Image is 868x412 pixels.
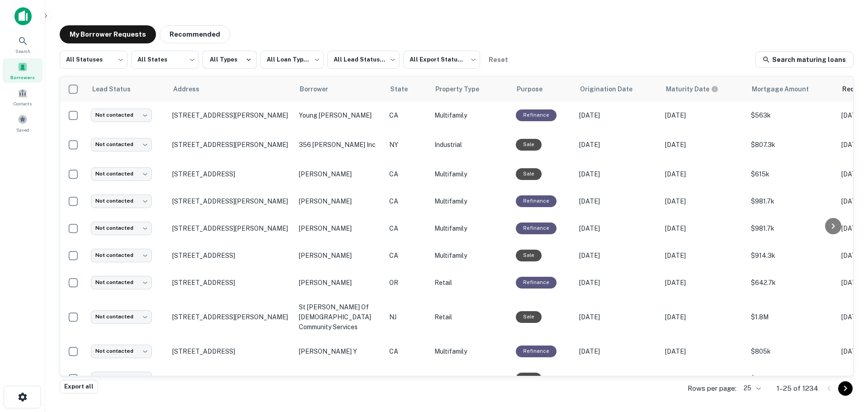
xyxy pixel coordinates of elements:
[389,312,425,322] p: NJ
[172,170,290,178] p: [STREET_ADDRESS]
[579,374,656,384] p: [DATE]
[434,278,507,288] p: Retail
[751,196,832,206] p: $981.7k
[511,76,575,102] th: Purpose
[3,58,42,83] a: Borrowers
[516,311,542,322] div: Sale
[14,100,32,107] span: Contacts
[434,346,507,356] p: Multifamily
[660,76,746,102] th: Maturity dates displayed may be estimated. Please contact the lender for the most accurate maturi...
[294,76,385,102] th: Borrower
[299,374,380,384] p: [PERSON_NAME]
[173,84,211,95] span: Address
[172,347,290,355] p: [STREET_ADDRESS]
[86,76,168,102] th: Lead Status
[751,140,832,150] p: $807.3k
[327,48,400,71] div: All Lead Statuses
[91,194,152,208] div: Not contacted
[91,276,152,289] div: Not contacted
[3,32,42,57] a: Search
[579,251,656,260] p: [DATE]
[430,76,511,102] th: Property Type
[3,111,42,135] a: Saved
[516,139,542,150] div: Sale
[60,48,127,71] div: All Statuses
[160,25,230,43] button: Recommended
[299,302,380,332] p: st [PERSON_NAME] of [DEMOGRAPHIC_DATA] community services
[665,278,742,288] p: [DATE]
[172,141,290,149] p: [STREET_ADDRESS][PERSON_NAME]
[260,48,324,71] div: All Loan Types
[580,84,644,95] span: Origination Date
[434,251,507,260] p: Multifamily
[575,76,660,102] th: Origination Date
[91,167,152,180] div: Not contacted
[579,110,656,120] p: [DATE]
[751,278,832,288] p: $642.7k
[746,76,837,102] th: Mortgage Amount
[579,196,656,206] p: [DATE]
[434,223,507,233] p: Multifamily
[299,140,380,150] p: 356 [PERSON_NAME] inc
[92,84,142,95] span: Lead Status
[516,373,542,384] div: Sale
[3,85,42,109] div: Contacts
[740,382,762,395] div: 25
[389,140,425,150] p: NY
[16,126,29,133] span: Saved
[434,374,507,384] p: Multifamily
[172,313,290,321] p: [STREET_ADDRESS][PERSON_NAME]
[751,223,832,233] p: $981.7k
[823,340,868,383] iframe: Chat Widget
[579,223,656,233] p: [DATE]
[666,84,730,94] span: Maturity dates displayed may be estimated. Please contact the lender for the most accurate maturi...
[14,7,32,25] img: capitalize-icon.png
[665,346,742,356] p: [DATE]
[516,168,542,180] div: Sale
[385,76,430,102] th: State
[131,48,199,71] div: All States
[434,110,507,120] p: Multifamily
[389,223,425,233] p: CA
[751,110,832,120] p: $563k
[751,312,832,322] p: $1.8M
[434,312,507,322] p: Retail
[434,196,507,206] p: Multifamily
[299,278,380,288] p: [PERSON_NAME]
[168,76,294,102] th: Address
[172,111,290,119] p: [STREET_ADDRESS][PERSON_NAME]
[751,374,832,384] p: $627k
[665,140,742,150] p: [DATE]
[299,346,380,356] p: [PERSON_NAME] y
[60,25,156,43] button: My Borrower Requests
[516,195,557,207] div: This loan purpose was for refinancing
[751,169,832,179] p: $615k
[389,251,425,260] p: CA
[665,196,742,206] p: [DATE]
[516,223,557,234] div: This loan purpose was for refinancing
[665,374,742,384] p: [DATE]
[172,197,290,205] p: [STREET_ADDRESS][PERSON_NAME]
[91,138,152,151] div: Not contacted
[579,278,656,288] p: [DATE]
[91,109,152,122] div: Not contacted
[751,346,832,356] p: $805k
[751,251,832,260] p: $914.3k
[390,84,420,95] span: State
[579,346,656,356] p: [DATE]
[299,223,380,233] p: [PERSON_NAME]
[516,277,557,288] div: This loan purpose was for refinancing
[91,345,152,358] div: Not contacted
[755,52,854,68] a: Search maturing loans
[665,251,742,260] p: [DATE]
[579,169,656,179] p: [DATE]
[389,346,425,356] p: CA
[752,84,821,95] span: Mortgage Amount
[665,312,742,322] p: [DATE]
[484,51,513,69] button: Reset
[91,372,152,385] div: Not contacted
